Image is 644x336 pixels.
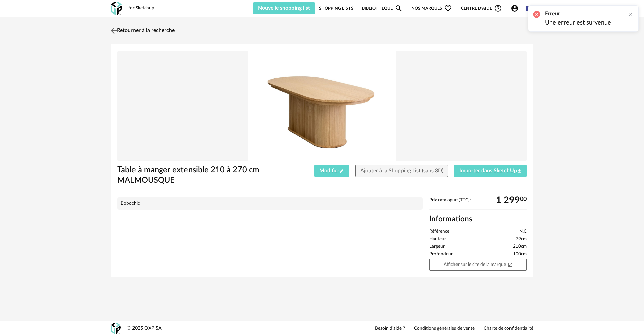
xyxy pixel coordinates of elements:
span: Account Circle icon [511,4,519,12]
span: Importer dans SketchUp [459,168,522,173]
span: Pencil icon [339,168,344,173]
a: Conditions générales de vente [414,326,475,332]
a: Shopping Lists [319,2,353,14]
span: Magnify icon [395,4,403,12]
a: Charte de confidentialité [484,326,533,332]
p: Une erreur est survenue [545,19,611,27]
img: svg+xml;base64,PHN2ZyB3aWR0aD0iMjQiIGhlaWdodD0iMjQiIHZpZXdCb3g9IjAgMCAyNCAyNCIgZmlsbD0ibm9uZSIgeG... [109,26,119,35]
img: OXP [111,323,121,334]
span: Profondeur [429,251,453,257]
img: OXP [111,2,122,15]
div: © 2025 OXP SA [127,325,162,332]
span: Modifier [319,168,344,173]
a: Besoin d'aide ? [375,326,405,332]
img: fr [526,5,533,12]
span: Help Circle Outline icon [494,4,502,12]
span: Account Circle icon [511,4,522,12]
span: Centre d'aideHelp Circle Outline icon [461,4,502,12]
span: Download icon [517,168,522,173]
h2: Informations [429,214,527,224]
div: Bobochic [121,201,419,206]
div: for Sketchup [128,5,154,11]
span: Nos marques [411,2,452,14]
span: Largeur [429,244,445,250]
span: Hauteur [429,236,446,242]
span: 1 299 [496,198,520,203]
span: Ajouter à la Shopping List (sans 3D) [360,168,443,173]
button: Nouvelle shopping list [253,2,315,14]
a: Afficher sur le site de la marqueOpen In New icon [429,259,527,271]
span: 210cm [513,244,527,250]
h2: Erreur [545,10,611,17]
span: N.C [519,229,527,235]
h1: Table à manger extensible 210 à 270 cm MALMOUSQUE [117,165,284,185]
span: Open In New icon [508,262,513,267]
img: Product pack shot [117,51,527,161]
span: 79cm [516,236,527,242]
a: BibliothèqueMagnify icon [362,2,403,14]
span: Heart Outline icon [444,4,452,12]
div: 00 [496,198,527,203]
a: Retourner à la recherche [109,23,175,38]
button: Importer dans SketchUpDownload icon [454,165,527,177]
span: Référence [429,229,449,235]
span: Nouvelle shopping list [258,5,310,11]
button: ModifierPencil icon [314,165,349,177]
span: 100cm [513,251,527,257]
button: Ajouter à la Shopping List (sans 3D) [355,165,448,177]
div: Prix catalogue (TTC): [429,197,527,210]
